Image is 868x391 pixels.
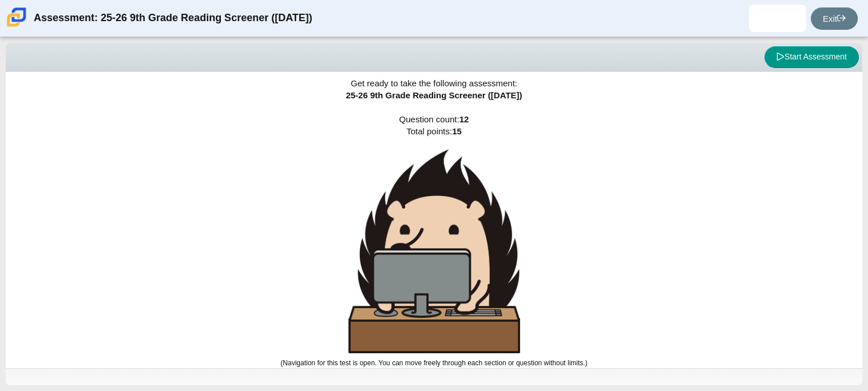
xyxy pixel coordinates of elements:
[5,5,29,29] img: Carmen School of Science & Technology
[280,114,587,367] span: Question count: Total points:
[351,78,517,88] span: Get ready to take the following assessment:
[346,90,522,100] span: 25-26 9th Grade Reading Screener ([DATE])
[768,9,787,27] img: luciano.espinosa.ThV6yV
[280,359,587,367] small: (Navigation for this test is open. You can move freely through each section or question without l...
[452,126,462,136] b: 15
[764,46,859,68] button: Start Assessment
[348,149,520,353] img: hedgehog-behind-computer-large.png
[5,21,29,31] a: Carmen School of Science & Technology
[459,114,469,124] b: 12
[811,7,858,30] a: Exit
[34,5,312,32] div: Assessment: 25-26 9th Grade Reading Screener ([DATE])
